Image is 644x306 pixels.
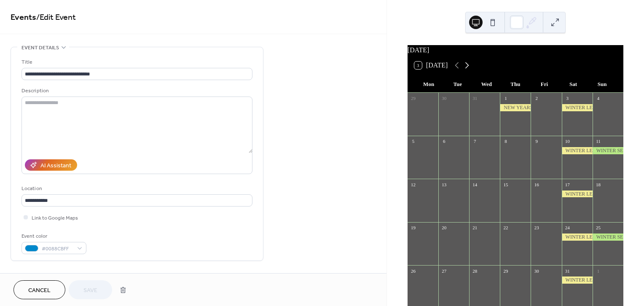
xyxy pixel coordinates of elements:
[502,95,509,102] div: 1
[564,268,571,274] div: 31
[408,45,623,55] div: [DATE]
[595,268,601,274] div: 1
[42,244,73,253] span: #0088CBFF
[562,234,593,241] div: WINTER LEAGUE - All Lakes
[21,232,85,241] div: Event color
[21,58,251,67] div: Title
[559,76,588,93] div: Sat
[502,181,509,188] div: 15
[410,138,416,145] div: 5
[410,268,416,274] div: 26
[472,95,478,102] div: 31
[593,234,623,241] div: WINTER SERIES - All Lakes
[441,181,447,188] div: 13
[533,225,539,231] div: 23
[530,76,559,93] div: Fri
[533,181,539,188] div: 16
[411,59,451,71] button: 3[DATE]
[588,76,617,93] div: Sun
[564,225,571,231] div: 24
[21,271,59,280] span: Date and time
[533,268,539,274] div: 30
[564,138,571,145] div: 10
[562,104,593,111] div: WINTER LEAGUE - All Lakes
[21,184,251,193] div: Location
[441,268,447,274] div: 27
[472,225,478,231] div: 21
[32,214,78,223] span: Link to Google Maps
[595,138,601,145] div: 11
[533,138,539,145] div: 9
[441,138,447,145] div: 6
[13,280,65,299] button: Cancel
[562,276,593,284] div: WINTER LEAGUE - All Lakes
[410,181,416,188] div: 12
[533,95,539,102] div: 2
[441,225,447,231] div: 20
[36,9,76,26] span: / Edit Event
[502,138,509,145] div: 8
[501,76,530,93] div: Thu
[21,43,59,52] span: Event details
[414,76,443,93] div: Mon
[500,104,531,111] div: NEW YEARS DAY OPEN - All Lakes
[593,147,623,154] div: WINTER SERIES - All Lakes
[472,76,501,93] div: Wed
[562,191,593,198] div: WINTER LEAGUE - All Lakes
[21,86,251,95] div: Description
[472,138,478,145] div: 7
[410,95,416,102] div: 29
[562,147,593,154] div: WINTER LEAGUE - All Lakes
[25,159,77,171] button: AI Assistant
[502,268,509,274] div: 29
[472,181,478,188] div: 14
[564,95,571,102] div: 3
[443,76,472,93] div: Tue
[502,225,509,231] div: 22
[28,286,51,295] span: Cancel
[472,268,478,274] div: 28
[441,95,447,102] div: 30
[595,95,601,102] div: 4
[595,225,601,231] div: 25
[595,181,601,188] div: 18
[40,161,71,170] div: AI Assistant
[410,225,416,231] div: 19
[564,181,571,188] div: 17
[11,9,36,26] a: Events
